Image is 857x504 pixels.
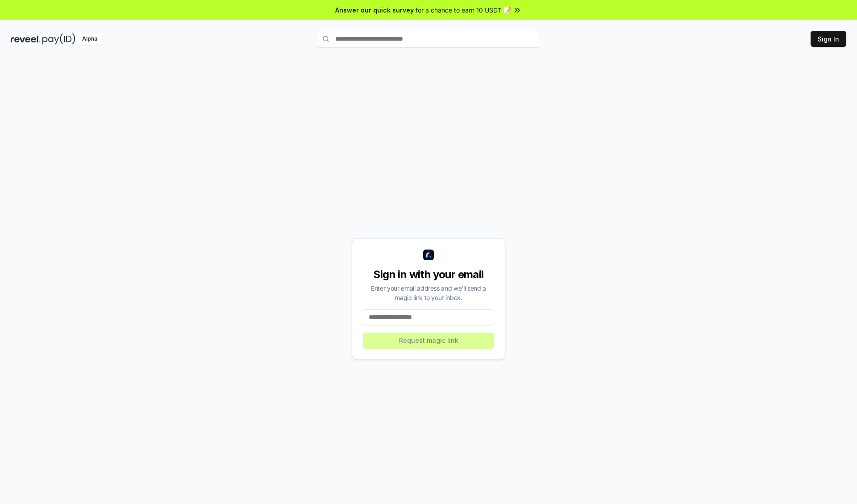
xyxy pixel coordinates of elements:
img: logo_small [423,250,434,260]
img: pay_id [42,33,75,45]
div: Alpha [77,33,102,45]
button: Sign In [811,31,846,47]
img: reveel_dark [11,33,41,45]
div: Sign in with your email [363,267,494,282]
span: for a chance to earn 10 USDT 📝 [416,5,511,15]
div: Enter your email address and we’ll send a magic link to your inbox. [363,283,494,302]
span: Answer our quick survey [335,5,414,15]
